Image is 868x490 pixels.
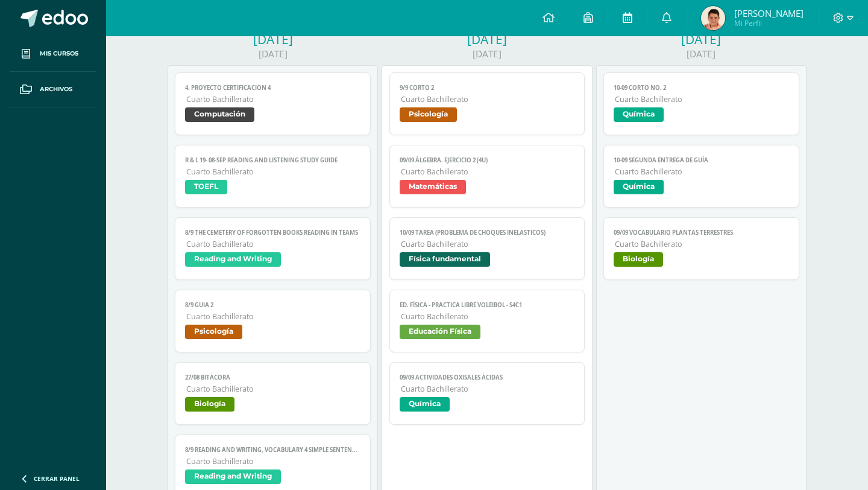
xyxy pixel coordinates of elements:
[734,18,804,28] span: Mi Perfil
[734,7,804,19] span: [PERSON_NAME]
[185,252,281,267] span: Reading and Writing
[401,384,575,394] span: Cuarto Bachillerato
[400,301,575,309] span: Ed. Física - PRACTICA LIBRE Voleibol - S4C1
[400,180,466,194] span: Matemáticas
[400,107,457,122] span: Psicología
[400,325,480,339] span: Educación Física
[389,145,585,208] a: 09/09 ÁLGEBRA. Ejercicio 2 (4U)Cuarto BachilleratoMatemáticas
[389,362,585,425] a: 09/09 Actividades oxisales ácidasCuarto BachilleratoQuímica
[175,145,371,208] a: R & L 19- 08-sep Reading and Listening Study GuideCuarto BachilleratoTOEFL
[186,167,360,177] span: Cuarto Bachillerato
[175,290,371,352] a: 8/9 Guia 2Cuarto BachilleratoPsicología
[185,180,227,194] span: TOEFL
[40,84,72,94] span: Archivos
[596,31,807,48] div: [DATE]
[614,252,663,267] span: Biología
[614,156,789,164] span: 10-09 SEGUNDA ENTREGA DE GUÍA
[615,167,789,177] span: Cuarto Bachillerato
[10,72,96,107] a: Archivos
[185,156,360,164] span: R & L 19- 08-sep Reading and Listening Study Guide
[400,156,575,164] span: 09/09 ÁLGEBRA. Ejercicio 2 (4U)
[389,290,585,352] a: Ed. Física - PRACTICA LIBRE Voleibol - S4C1Cuarto BachilleratoEducación Física
[614,84,789,92] span: 10-09 CORTO No. 2
[603,72,799,135] a: 10-09 CORTO No. 2Cuarto BachilleratoQuímica
[186,384,360,394] span: Cuarto Bachillerato
[401,167,575,177] span: Cuarto Bachillerato
[382,31,592,48] div: [DATE]
[185,397,234,412] span: Biología
[596,48,807,60] div: [DATE]
[701,6,725,30] img: c7f6891603fb5af6efb770ab50e2a5d8.png
[168,31,378,48] div: [DATE]
[186,239,360,249] span: Cuarto Bachillerato
[400,229,575,237] span: 10/09 Tarea (Problema de choques inelásticos)
[185,469,281,484] span: Reading and Writing
[382,48,592,60] div: [DATE]
[10,36,96,72] a: Mis cursos
[168,48,378,60] div: [DATE]
[186,456,360,466] span: Cuarto Bachillerato
[614,229,789,237] span: 09/09 Vocabulario plantas terrestres
[185,446,360,454] span: 8/9 Reading and Writing, Vocabulary 4 simple sentences
[401,94,575,104] span: Cuarto Bachillerato
[400,397,450,412] span: Química
[185,229,360,237] span: 8/9 The Cemetery of Forgotten books reading in TEAMS
[40,49,78,59] span: Mis cursos
[185,301,360,309] span: 8/9 Guia 2
[615,239,789,249] span: Cuarto Bachillerato
[175,72,371,135] a: 4. Proyecto Certificación 4Cuarto BachilleratoComputación
[185,374,360,381] span: 27/08 Bitácora
[400,374,575,381] span: 09/09 Actividades oxisales ácidas
[614,107,664,122] span: Química
[615,94,789,104] span: Cuarto Bachillerato
[603,145,799,208] a: 10-09 SEGUNDA ENTREGA DE GUÍACuarto BachilleratoQuímica
[175,362,371,425] a: 27/08 BitácoraCuarto BachilleratoBiología
[614,180,664,194] span: Química
[389,217,585,280] a: 10/09 Tarea (Problema de choques inelásticos)Cuarto BachilleratoFísica fundamental
[401,311,575,322] span: Cuarto Bachillerato
[185,325,242,339] span: Psicología
[185,84,360,92] span: 4. Proyecto Certificación 4
[175,217,371,280] a: 8/9 The Cemetery of Forgotten books reading in TEAMSCuarto BachilleratoReading and Writing
[401,239,575,249] span: Cuarto Bachillerato
[185,107,254,122] span: Computación
[400,252,490,267] span: Física fundamental
[389,72,585,135] a: 9/9 Corto 2Cuarto BachilleratoPsicología
[34,474,80,483] span: Cerrar panel
[186,311,360,322] span: Cuarto Bachillerato
[400,84,575,92] span: 9/9 Corto 2
[603,217,799,280] a: 09/09 Vocabulario plantas terrestresCuarto BachilleratoBiología
[186,94,360,104] span: Cuarto Bachillerato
